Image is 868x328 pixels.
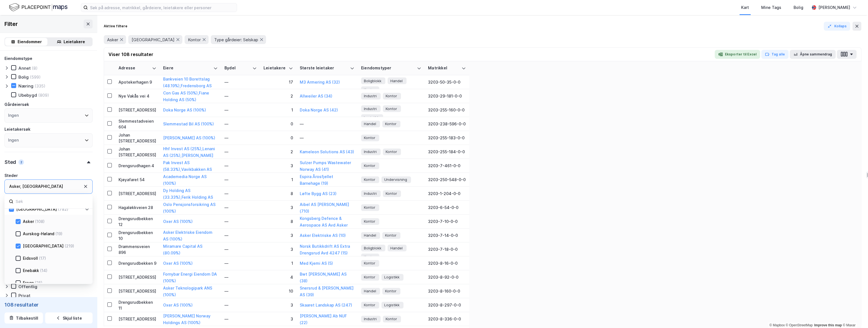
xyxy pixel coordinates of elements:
div: Leietakere [64,38,85,45]
button: Tilbakestill [4,312,43,324]
div: [STREET_ADDRESS] [119,191,156,196]
span: Kontor [386,106,397,112]
span: Undervisning [384,177,407,183]
div: — [224,260,257,266]
div: 3203-7-14-0-0 [428,232,466,238]
div: — [224,232,257,238]
div: Privat [18,293,30,298]
div: — [300,135,354,141]
div: (335) [35,83,45,89]
div: 3203-29-181-0-0 [428,93,466,99]
div: [STREET_ADDRESS] [119,316,156,322]
div: 17 [263,79,293,85]
div: 1 [263,260,293,266]
span: Kontor [188,37,201,42]
span: Kontor [364,135,375,141]
div: Hagaløkkveien 28 [119,205,156,210]
span: Asker [107,37,118,42]
div: Næring [18,83,33,89]
span: Handel [364,121,376,127]
span: Boligblokk [364,78,381,84]
div: Drengsrudhagen 4 [119,163,156,169]
img: logo.f888ab2527a4732fd821a326f86c7f29.svg [9,3,67,12]
button: Eksporter til Excel [715,50,760,59]
span: Kontor [364,254,375,260]
span: Industri [364,93,377,99]
div: (809) [38,93,49,98]
div: — [224,246,257,252]
div: Steder [4,172,18,179]
div: 3 [263,232,293,238]
div: 3203-238-596-0-0 [428,121,466,127]
div: Johan [STREET_ADDRESS] [119,146,156,158]
div: [STREET_ADDRESS] [119,288,156,294]
div: — [224,288,257,294]
div: Eiendomstype [4,55,32,62]
div: — [224,191,257,196]
span: Kontor [385,232,396,238]
span: Boligblokk [364,245,381,251]
div: 108 resultater [4,301,93,308]
div: 3203-255-160-0-0 [428,107,466,113]
div: 1 [263,107,293,113]
div: — [224,302,257,308]
div: 2 [18,159,24,165]
div: 4 [263,274,293,280]
div: 8 [263,191,293,196]
div: 3203-8-16-0-0 [428,260,466,266]
div: 3203-8-336-0-0 [428,316,466,322]
div: 3 [263,163,293,169]
span: Kontor [386,316,397,322]
div: 3203-8-160-0-0 [428,288,466,294]
div: — [224,163,257,169]
div: Apotekerhagen 9 [119,79,156,85]
div: Aktive filtere [104,24,127,28]
span: Kontor [364,218,375,224]
div: — [224,205,257,210]
a: OpenStreetMap [786,323,813,327]
div: 3203-1-204-0-0 [428,191,466,196]
div: Ingen [8,112,19,119]
div: 3 [263,302,293,308]
div: Filter [4,20,18,28]
span: Type gårdeier: Selskap [214,37,258,42]
span: Kontor [386,149,397,155]
div: Eiendommer [18,38,42,45]
div: Bolig [794,4,803,11]
a: Mapbox [769,323,785,327]
div: — [224,177,257,183]
span: Handel [390,245,403,251]
span: Kontor [364,302,375,308]
div: 1 [263,177,293,183]
div: Drengsrudbekken 9 [119,260,156,266]
span: Handel [390,78,403,84]
div: Ubebygd [18,93,37,98]
div: Mine Tags [761,4,781,11]
div: 8 [263,218,293,224]
iframe: Chat Widget [840,301,868,328]
div: Eiendomstyper [361,65,415,71]
div: — [224,135,257,141]
div: (8) [32,65,38,71]
div: — [224,316,257,322]
div: [PERSON_NAME] [818,4,850,11]
span: [GEOGRAPHIC_DATA] [132,37,175,42]
input: Søk på adresse, matrikkel, gårdeiere, leietakere eller personer [88,3,237,12]
div: — [224,121,257,127]
div: 3203-50-35-0-0 [428,79,466,85]
div: — [224,79,257,85]
div: Adresse [119,65,150,71]
span: Kontor [364,177,375,183]
div: Annet [18,65,31,71]
div: Bolig [18,74,29,80]
span: Handel [364,288,376,294]
button: Kollaps [824,22,850,31]
span: Industri [364,191,377,196]
div: — [224,274,257,280]
div: 0 [263,135,293,141]
div: Viser 108 resultater [108,51,153,58]
div: Gårdeiersøk [4,101,29,108]
div: Ingen [8,137,19,144]
div: Matrikkel [428,65,459,71]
